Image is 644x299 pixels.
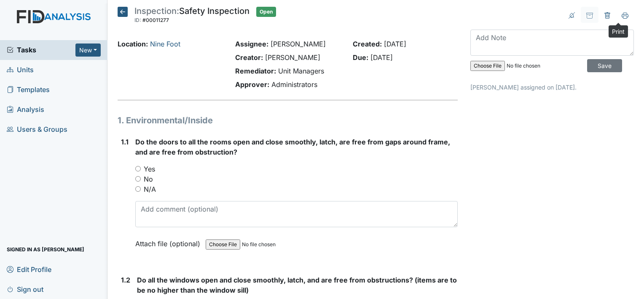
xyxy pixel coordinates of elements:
[142,17,169,23] span: #00011277
[271,80,317,89] span: Administrators
[235,67,276,75] strong: Remediator:
[134,6,179,16] span: Inspection:
[7,243,84,256] span: Signed in as [PERSON_NAME]
[75,43,101,57] button: New
[370,53,393,62] span: [DATE]
[7,123,67,136] span: Users & Groups
[7,283,43,296] span: Sign out
[121,137,129,147] label: 1.1
[235,40,268,48] strong: Assignee:
[7,103,44,116] span: Analysis
[118,114,458,127] h1: 1. Environmental/Inside
[135,186,141,192] input: N/A
[7,63,34,76] span: Units
[137,276,457,294] span: Do all the windows open and close smoothly, latch, and are free from obstructions? (items are to ...
[118,40,148,48] strong: Location:
[353,53,368,62] strong: Due:
[121,275,130,285] label: 1.2
[265,53,320,62] span: [PERSON_NAME]
[470,83,634,92] p: [PERSON_NAME] assigned on [DATE].
[144,184,156,194] label: N/A
[235,53,263,62] strong: Creator:
[235,80,269,89] strong: Approver:
[134,7,250,25] div: Safety Inspection
[134,17,141,23] span: ID:
[135,138,450,156] span: Do the doors to all the rooms open and close smoothly, latch, are free from gaps around frame, an...
[587,59,622,72] input: Save
[7,263,51,276] span: Edit Profile
[278,67,324,75] span: Unit Managers
[256,7,276,17] span: Open
[135,166,141,171] input: Yes
[609,25,628,38] div: Print
[150,40,180,48] a: Nine Foot
[144,174,153,184] label: No
[353,40,382,48] strong: Created:
[135,176,141,182] input: No
[7,45,75,55] a: Tasks
[144,164,155,174] label: Yes
[271,40,326,48] span: [PERSON_NAME]
[135,234,204,249] label: Attach file (optional)
[384,40,406,48] span: [DATE]
[7,83,50,96] span: Templates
